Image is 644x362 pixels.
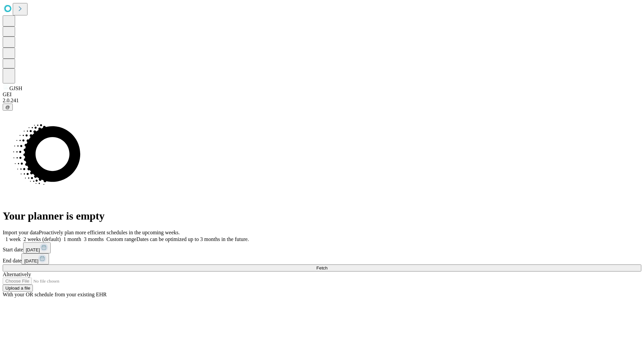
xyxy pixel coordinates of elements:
button: [DATE] [21,253,49,264]
span: 1 month [63,236,81,242]
span: Alternatively [3,271,31,277]
button: Upload a file [3,285,33,292]
button: Fetch [3,264,641,271]
span: Proactively plan more efficient schedules in the upcoming weeks. [39,230,180,235]
span: Import your data [3,230,39,235]
button: [DATE] [23,242,51,253]
div: 2.0.241 [3,98,641,104]
span: 2 weeks (default) [23,236,61,242]
div: End date [3,253,641,264]
button: @ [3,104,13,111]
span: [DATE] [26,247,40,252]
h1: Your planner is empty [3,210,641,222]
span: Fetch [316,265,327,270]
span: Dates can be optimized up to 3 months in the future. [137,236,249,242]
span: @ [5,105,10,110]
div: Start date [3,242,641,253]
span: 3 months [84,236,104,242]
span: 1 week [5,236,21,242]
span: Custom range [106,236,136,242]
span: [DATE] [24,258,38,263]
span: GJSH [9,85,22,91]
span: With your OR schedule from your existing EHR [3,292,107,297]
div: GEI [3,92,641,98]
